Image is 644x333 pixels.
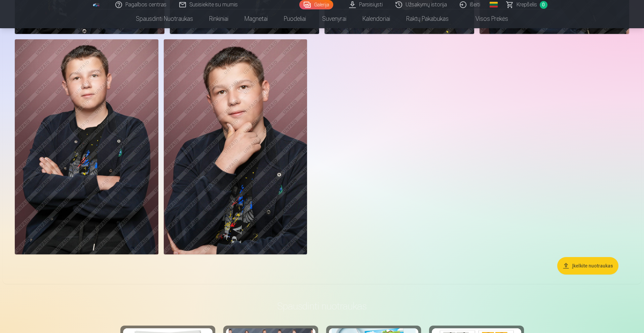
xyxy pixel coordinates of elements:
span: Krepšelis [517,1,537,9]
a: Raktų pakabukas [398,9,457,28]
a: Rinkiniai [201,9,236,28]
a: Magnetai [236,9,276,28]
img: /fa5 [93,3,100,7]
a: Kalendoriai [354,9,398,28]
span: 0 [540,1,547,9]
a: Puodeliai [276,9,314,28]
a: Visos prekės [457,9,516,28]
h3: Spausdinti nuotraukas [126,300,519,312]
a: Spausdinti nuotraukas [128,9,201,28]
a: Suvenyrai [314,9,354,28]
button: Įkelkite nuotraukas [557,257,618,275]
